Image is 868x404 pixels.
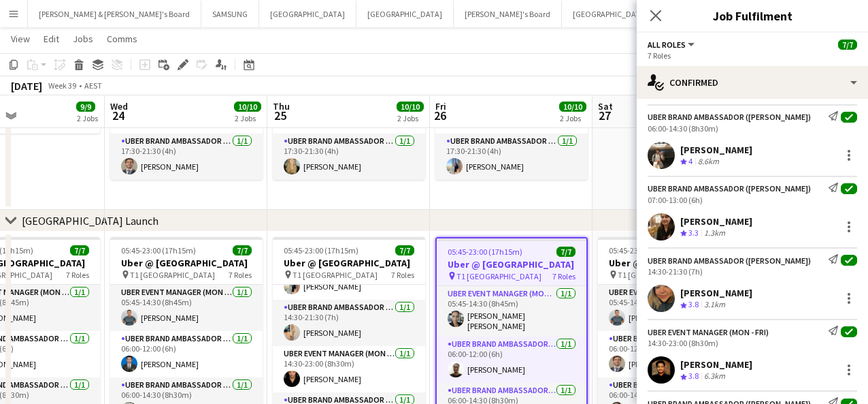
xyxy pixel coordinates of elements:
div: 8.6km [695,156,722,168]
span: Edit [44,33,59,45]
app-card-role: UBER Brand Ambassador ([PERSON_NAME])1/117:30-21:30 (4h)[PERSON_NAME] [435,134,588,180]
div: 06:00-14:30 (8h30m) [648,123,857,134]
button: [GEOGRAPHIC_DATA]/[GEOGRAPHIC_DATA] [562,1,737,27]
div: UBER Event Manager (Mon - Fri) [648,327,769,337]
button: [PERSON_NAME]'s Board [454,1,562,27]
button: [GEOGRAPHIC_DATA] [356,1,454,27]
span: Thu [273,100,290,112]
app-card-role: UBER Event Manager ([DATE])1/105:45-14:30 (8h45m)[PERSON_NAME] [598,285,750,331]
div: 2 Jobs [235,113,261,123]
span: 05:45-23:00 (17h15m) [284,245,358,255]
div: [PERSON_NAME] [680,215,752,228]
a: Comms [101,30,143,48]
span: 10/10 [234,102,261,112]
div: 07:00-13:00 (6h) [648,195,857,205]
app-card-role: UBER Brand Ambassador ([DATE])1/106:00-12:00 (6h)[PERSON_NAME] [598,331,750,377]
span: Week 39 [45,80,79,91]
span: 4 [688,156,692,166]
span: 9/9 [76,102,95,112]
h3: Uber @ [GEOGRAPHIC_DATA] [437,258,586,270]
span: Jobs [73,33,93,45]
div: UBER Brand Ambassador ([PERSON_NAME]) [648,255,811,266]
span: 05:45-23:00 (17h15m) [609,245,684,255]
div: 3.1km [701,299,728,311]
button: [GEOGRAPHIC_DATA] [259,1,356,27]
span: 7/7 [70,245,89,255]
span: T1 [GEOGRAPHIC_DATA] [456,271,541,281]
h3: Uber @ [GEOGRAPHIC_DATA] [110,257,263,269]
app-card-role: UBER Brand Ambassador ([PERSON_NAME])1/106:00-12:00 (6h)[PERSON_NAME] [437,337,586,383]
span: Wed [110,100,128,112]
div: [PERSON_NAME] [680,358,752,371]
a: Jobs [67,30,99,48]
span: 7/7 [395,245,414,255]
span: 7 Roles [552,271,575,281]
a: View [5,30,35,48]
app-card-role: UBER Event Manager (Mon - Fri)1/105:45-14:30 (8h45m)[PERSON_NAME] [110,285,263,331]
app-card-role: UBER Brand Ambassador ([PERSON_NAME])1/106:00-12:00 (6h)[PERSON_NAME] [110,331,263,377]
app-card-role: UBER Brand Ambassador ([PERSON_NAME])1/114:30-21:30 (7h)[PERSON_NAME] [273,300,425,346]
span: 24 [108,108,128,123]
span: 27 [596,108,613,123]
div: 7 Roles [648,50,857,61]
span: 7/7 [556,247,575,257]
app-card-role: UBER Event Manager (Mon - Fri)1/105:45-14:30 (8h45m)[PERSON_NAME] [PERSON_NAME] [437,286,586,337]
span: Comms [107,33,137,45]
a: Edit [38,30,65,48]
span: View [11,33,30,45]
div: 1.3km [701,228,728,239]
div: 2 Jobs [77,113,98,123]
h3: Uber @ [GEOGRAPHIC_DATA] [598,257,750,269]
div: 14:30-21:30 (7h) [648,266,857,277]
span: T1 [GEOGRAPHIC_DATA] [130,270,215,280]
div: UBER Brand Ambassador ([PERSON_NAME]) [648,112,811,122]
div: 2 Jobs [560,113,586,123]
h3: Uber @ [GEOGRAPHIC_DATA] [273,257,425,269]
span: All roles [648,40,686,50]
span: Sat [598,100,613,112]
span: 10/10 [559,102,586,112]
app-card-role: UBER Brand Ambassador ([PERSON_NAME])1/117:30-21:30 (4h)[PERSON_NAME] [110,134,263,180]
div: UBER Brand Ambassador ([PERSON_NAME]) [648,183,811,193]
span: 26 [433,108,446,123]
span: Fri [435,100,446,112]
button: SAMSUNG [201,1,259,27]
button: All roles [648,40,697,50]
div: [PERSON_NAME] [680,287,752,299]
span: 7/7 [233,245,252,255]
div: 6.3km [701,371,728,382]
div: AEST [84,80,102,91]
span: 25 [271,108,290,123]
span: 3.8 [688,371,699,381]
span: 7/7 [838,40,857,50]
span: T1 [GEOGRAPHIC_DATA] [618,270,703,280]
span: T1 [GEOGRAPHIC_DATA] [293,270,378,280]
div: [GEOGRAPHIC_DATA] Launch [22,214,158,228]
div: Confirmed [637,66,868,99]
span: 3.3 [688,228,699,238]
span: 10/10 [397,102,424,112]
span: 7 Roles [66,270,89,280]
app-card-role: UBER Event Manager (Mon - Fri)1/114:30-23:00 (8h30m)[PERSON_NAME] [273,346,425,392]
span: 05:45-23:00 (17h15m) [448,247,522,257]
span: 05:45-23:00 (17h15m) [121,245,196,255]
span: 7 Roles [229,270,252,280]
span: 3.8 [688,299,699,309]
div: 14:30-23:00 (8h30m) [648,338,857,348]
button: [PERSON_NAME] & [PERSON_NAME]'s Board [28,1,201,27]
div: [PERSON_NAME] [680,144,752,156]
div: 2 Jobs [397,113,423,123]
span: 7 Roles [391,270,414,280]
app-card-role: UBER Brand Ambassador ([PERSON_NAME])1/117:30-21:30 (4h)[PERSON_NAME] [273,134,425,180]
h3: Job Fulfilment [637,7,868,25]
div: [DATE] [11,79,42,93]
